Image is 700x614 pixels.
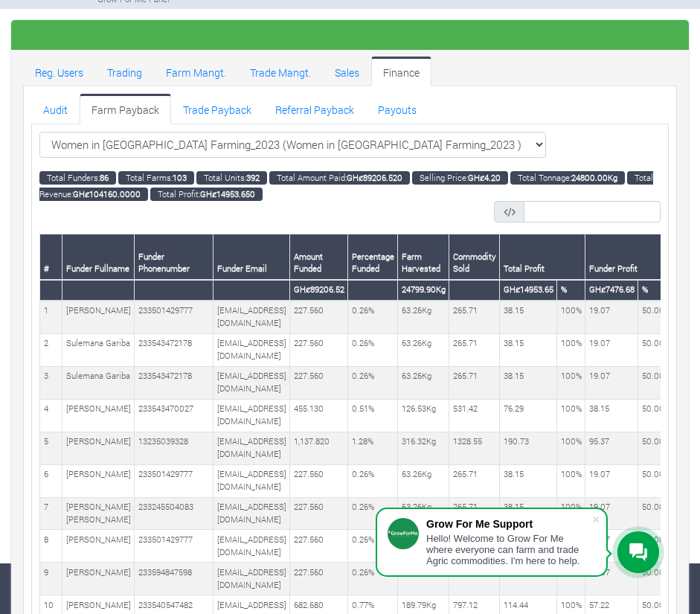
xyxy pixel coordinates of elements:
td: 63.26Kg [398,563,449,595]
th: % [638,280,674,301]
a: Farm Mangt. [154,57,238,86]
td: 233501429777 [135,464,213,497]
b: GHȼ14953.650 [200,188,255,199]
td: 63.26Kg [398,366,449,399]
td: 190.73 [500,432,557,464]
small: Total Farms: [118,171,194,185]
td: [EMAIL_ADDRESS][DOMAIN_NAME] [213,464,290,497]
td: 227.560 [290,301,348,333]
td: [PERSON_NAME] [62,301,135,333]
td: 0.51% [348,399,398,432]
td: 19.07 [585,366,638,399]
td: 38.15 [500,366,557,399]
td: 0.26% [348,563,398,595]
td: Sulemana Gariba [62,366,135,399]
td: 100% [557,301,585,333]
a: Farm Payback [80,94,171,124]
td: [EMAIL_ADDRESS][DOMAIN_NAME] [213,530,290,563]
a: Finance [371,57,431,86]
a: Referral Payback [263,94,366,124]
td: 100% [557,333,585,366]
td: 63.26Kg [398,301,449,333]
td: 63.26Kg [398,464,449,497]
td: 6 [40,464,62,497]
td: 5 [40,432,62,464]
td: 233543472178 [135,333,213,366]
td: 19.07 [585,464,638,497]
td: 50.00% [638,399,674,432]
td: 95.37 [585,432,638,464]
a: Payouts [366,94,428,124]
td: [PERSON_NAME] [62,399,135,432]
td: 50.00% [638,333,674,366]
td: 50.00% [638,497,674,530]
td: 7 [40,497,62,530]
td: 38.15 [500,301,557,333]
td: 0.26% [348,301,398,333]
td: 0.26% [348,497,398,530]
b: GHȼ89206.520 [347,172,402,183]
td: 233501429777 [135,530,213,563]
th: Total Profit [500,234,585,280]
td: 100% [557,432,585,464]
b: 24800.00Kg [571,172,617,183]
div: Grow For Me Support [426,518,591,530]
td: 19.07 [585,497,638,530]
th: Farm Harvested [398,234,449,280]
a: Trade Mangt. [238,57,323,86]
td: 233543472178 [135,366,213,399]
td: 38.15 [500,464,557,497]
td: 13235039328 [135,432,213,464]
td: 19.07 [585,333,638,366]
td: 50.00% [638,563,674,595]
td: [PERSON_NAME] [62,563,135,595]
b: 392 [246,172,260,183]
td: 63.26Kg [398,333,449,366]
td: 4 [40,399,62,432]
td: [EMAIL_ADDRESS][DOMAIN_NAME] [213,432,290,464]
td: 50.00% [638,464,674,497]
a: Sales [323,57,371,86]
small: Total Funders: [39,171,116,185]
td: 100% [557,366,585,399]
th: # [40,234,62,280]
td: 38.15 [500,333,557,366]
small: Total Units: [196,171,267,185]
td: [EMAIL_ADDRESS][DOMAIN_NAME] [213,399,290,432]
td: 0.26% [348,333,398,366]
td: 531.42 [449,399,500,432]
td: 265.71 [449,333,500,366]
td: 2 [40,333,62,366]
th: GHȼ89206.52 [290,280,348,301]
td: 227.560 [290,464,348,497]
th: Funder Email [213,234,290,280]
td: 233245504083 [135,497,213,530]
td: 0.26% [348,464,398,497]
td: Sulemana Gariba [62,333,135,366]
th: Funder Fullname [62,234,135,280]
td: 3 [40,366,62,399]
a: Trade Payback [171,94,263,124]
td: 50.00% [638,301,674,333]
td: [PERSON_NAME] [PERSON_NAME] [62,497,135,530]
td: 233501429777 [135,301,213,333]
td: [EMAIL_ADDRESS][DOMAIN_NAME] [213,301,290,333]
td: 9 [40,563,62,595]
td: 8 [40,530,62,563]
th: % [557,280,585,301]
td: 38.15 [500,497,557,530]
td: 227.560 [290,497,348,530]
td: [EMAIL_ADDRESS][DOMAIN_NAME] [213,497,290,530]
th: Funder Phonenumber [135,234,213,280]
td: 100% [557,464,585,497]
td: [EMAIL_ADDRESS][DOMAIN_NAME] [213,563,290,595]
td: 100% [557,563,585,595]
td: 63.26Kg [398,497,449,530]
th: Commodity Sold [449,234,500,280]
td: 0.26% [348,530,398,563]
small: Total Revenue: [39,171,653,200]
small: Total Tonnage: [510,171,625,185]
td: 100% [557,497,585,530]
td: 227.560 [290,333,348,366]
td: 1,137.820 [290,432,348,464]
